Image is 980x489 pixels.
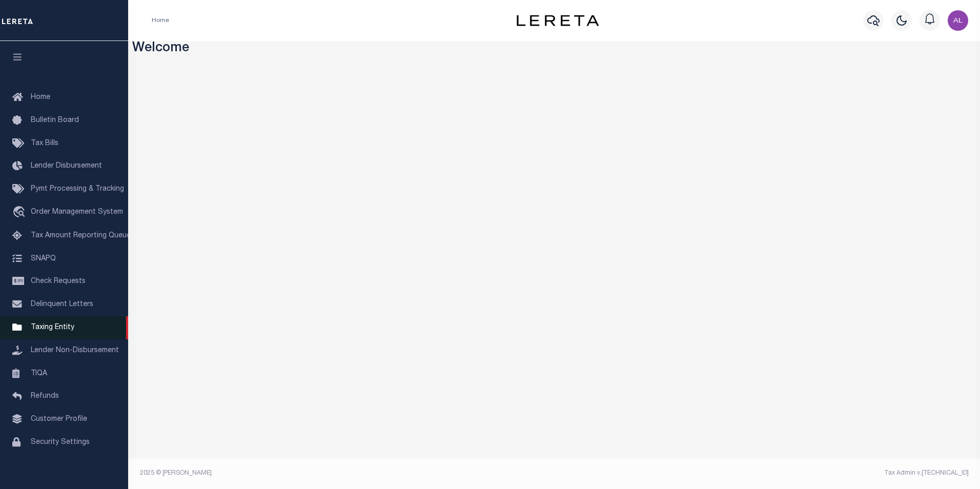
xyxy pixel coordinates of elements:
img: svg+xml;base64,PHN2ZyB4bWxucz0iaHR0cDovL3d3dy53My5vcmcvMjAwMC9zdmciIHBvaW50ZXItZXZlbnRzPSJub25lIi... [948,10,968,31]
h3: Welcome [132,41,976,57]
span: Customer Profile [31,416,87,423]
span: Pymt Processing & Tracking [31,186,124,193]
i: travel_explore [12,206,29,219]
span: TIQA [31,370,47,377]
span: Taxing Entity [31,324,74,331]
span: Security Settings [31,439,90,446]
div: Tax Admin v.[TECHNICAL_ID] [562,468,969,478]
span: Bulletin Board [31,117,79,124]
span: Delinquent Letters [31,301,93,308]
span: SNAPQ [31,255,56,262]
span: Lender Non-Disbursement [31,347,119,354]
li: Home [152,16,169,25]
img: logo-dark.svg [517,15,599,26]
span: Home [31,94,50,101]
span: Lender Disbursement [31,162,102,170]
span: Check Requests [31,278,86,285]
span: Refunds [31,393,59,400]
span: Tax Bills [31,140,58,147]
span: Order Management System [31,209,123,216]
div: 2025 © [PERSON_NAME]. [132,468,555,478]
span: Tax Amount Reporting Queue [31,232,131,239]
